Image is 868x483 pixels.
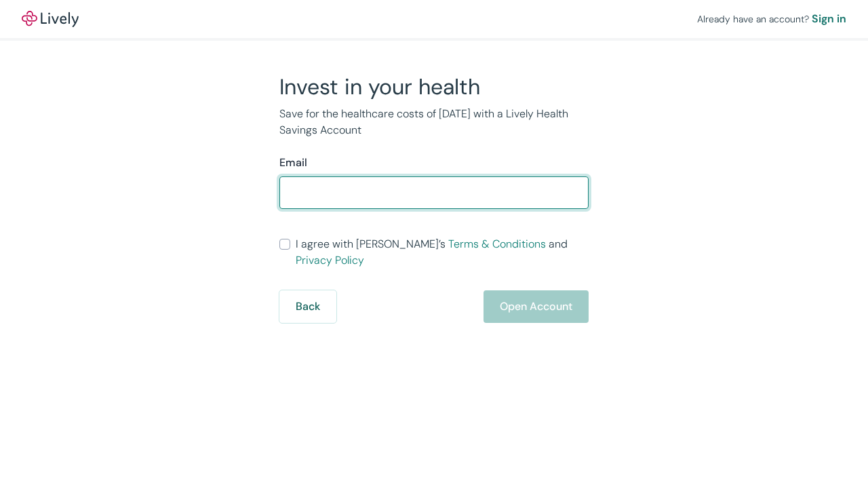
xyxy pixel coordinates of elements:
[22,11,79,27] img: Lively
[697,11,846,27] div: Already have an account?
[22,11,79,27] a: LivelyLively
[279,155,307,171] label: Email
[279,73,589,100] h2: Invest in your health
[279,106,589,138] p: Save for the healthcare costs of [DATE] with a Lively Health Savings Account
[296,253,364,267] a: Privacy Policy
[296,236,589,269] span: I agree with [PERSON_NAME]’s and
[812,11,846,27] a: Sign in
[279,290,336,323] button: Back
[448,237,546,251] a: Terms & Conditions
